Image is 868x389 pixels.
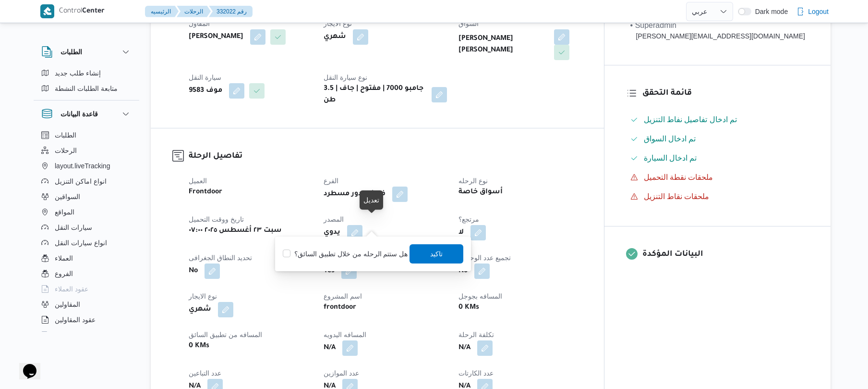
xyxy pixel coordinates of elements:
button: قاعدة البيانات [41,108,132,120]
span: تم ادخال السيارة [644,152,697,164]
b: [PERSON_NAME] [189,31,243,43]
span: Dark mode [751,8,788,15]
button: انواع سيارات النقل [37,235,135,251]
b: 0 KMs [458,302,479,314]
b: [PERSON_NAME] [PERSON_NAME] [458,33,548,56]
span: الفرع [324,177,338,185]
button: تم ادخال السيارة [627,151,809,166]
span: تجميع عدد الوحدات [458,254,511,262]
span: المسافه بجوجل [458,292,502,300]
b: 0 KMs [189,340,209,352]
span: ملحقات نقاط التنزيل [644,191,710,202]
b: شهري [189,304,211,315]
span: عدد الكارتات [458,369,494,377]
span: تحديد النطاق الجغرافى [189,254,252,262]
span: تاريخ ووقت التحميل [189,215,244,223]
button: Logout [793,2,832,21]
button: تم ادخال تفاصيل نفاط التنزيل [627,112,809,127]
span: المسافه من تطبيق السائق [189,331,262,339]
span: عقود العملاء [55,283,88,295]
button: سيارات النقل [37,220,135,235]
button: الطلبات [37,127,135,143]
button: السواقين [37,189,135,204]
span: إنشاء طلب جديد [55,67,101,79]
b: No [189,265,198,277]
div: تعديل [363,194,379,206]
span: الرحلات [55,145,77,156]
span: ملحقات نقطة التحميل [644,173,713,181]
span: الطلبات [55,129,76,141]
span: عدد الموازين [324,369,359,377]
span: ملحقات نقاط التنزيل [644,192,710,201]
button: تاكيد [410,244,464,264]
span: تم ادخال السيارة [644,154,697,162]
span: سيارة النقل [189,74,221,81]
span: layout.liveTracking [55,160,110,172]
button: ملحقات نقطة التحميل [627,170,809,185]
b: frontdoor [324,302,356,314]
div: [PERSON_NAME][EMAIL_ADDRESS][DOMAIN_NAME] [630,31,805,41]
span: Logout [808,6,829,17]
span: متابعة الطلبات النشطة [55,83,118,94]
span: المسافه اليدويه [324,331,366,339]
button: الرحلات [177,6,211,17]
span: تكلفة الرحلة [458,331,494,339]
span: الفروع [55,268,73,279]
span: المواقع [55,206,74,218]
button: الرحلات [37,143,135,158]
span: • Superadmin mohamed.nabil@illa.com.eg [630,20,805,41]
b: موف 9583 [189,85,222,97]
b: أسواق خاصة [458,187,503,198]
span: نوع الايجار [189,292,217,300]
span: تم ادخال تفاصيل نفاط التنزيل [644,115,737,124]
button: layout.liveTracking [37,158,135,174]
button: المواقع [37,204,135,220]
iframe: chat widget [10,351,40,379]
span: ملحقات نقطة التحميل [644,172,713,183]
span: السواقين [55,191,80,202]
span: نوع الرحله [458,177,488,185]
b: No [458,265,468,277]
button: عقود المقاولين [37,312,135,327]
b: يدوي [324,227,340,238]
button: العملاء [37,251,135,266]
h3: تفاصيل الرحلة [189,150,582,163]
button: 332022 رقم [209,6,253,17]
span: تم ادخال تفاصيل نفاط التنزيل [644,114,737,125]
span: اجهزة التليفون [55,329,95,341]
span: عقود المقاولين [55,314,96,326]
span: تم ادخال السواق [644,133,696,145]
b: Center [82,8,105,15]
span: مرتجع؟ [458,215,479,223]
span: انواع سيارات النقل [55,237,107,249]
b: Frontdoor [189,187,222,198]
h3: قائمة التحقق [642,87,809,100]
button: انواع اماكن التنزيل [37,174,135,189]
b: جامبو 7000 | مفتوح | جاف | 3.5 طن [324,83,425,106]
span: نوع الايجار [324,20,352,27]
b: فرونت دور مسطرد [324,188,386,200]
button: إنشاء طلب جديد [37,65,135,81]
span: تاكيد [431,248,443,260]
span: نوع سيارة النقل [324,74,367,81]
button: اجهزة التليفون [37,327,135,343]
button: الطلبات [41,46,132,58]
span: السواق [458,20,479,27]
b: Yes [324,265,335,277]
div: • Superadmin [630,20,805,31]
span: اسم المشروع [324,292,362,300]
b: سبت ٢٣ أغسطس ٢٠٢٥ ٠٧:٠٠ [189,225,282,237]
span: العميل [189,177,207,185]
img: X8yXhbKr1z7QwAAAABJRU5ErkJggg== [40,4,54,18]
span: عدد التباعين [189,369,221,377]
span: سيارات النقل [55,222,92,233]
b: N/A [324,342,336,354]
b: لا [458,227,464,238]
b: N/A [458,342,470,354]
button: عقود العملاء [37,281,135,297]
button: تم ادخال السواق [627,131,809,147]
button: ملحقات نقاط التنزيل [627,189,809,204]
b: شهري [324,31,346,43]
button: متابعة الطلبات النشطة [37,81,135,96]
